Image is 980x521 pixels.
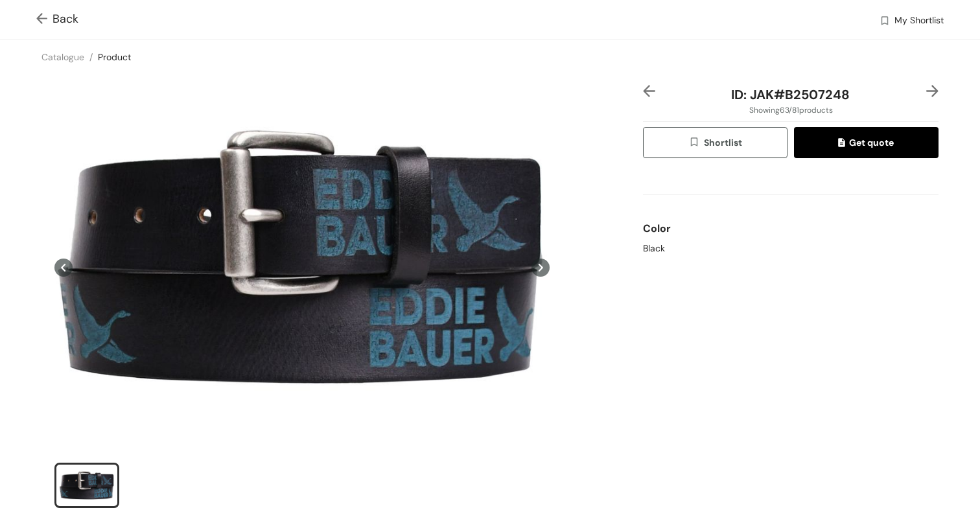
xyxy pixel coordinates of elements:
span: My Shortlist [894,14,944,29]
span: Get quote [838,135,894,150]
button: quoteGet quote [794,127,939,158]
img: quote [838,138,849,150]
span: ID: JAK#B2507248 [731,86,850,103]
a: Catalogue [41,51,84,63]
a: Product [98,51,131,63]
img: Go back [36,13,52,27]
img: wishlist [688,136,704,150]
span: Showing 63 / 81 products [749,104,833,116]
img: right [926,85,939,97]
button: wishlistShortlist [643,127,787,158]
img: wishlist [879,15,891,29]
li: slide item 1 [54,463,119,508]
span: / [89,51,93,63]
div: Color [643,216,939,242]
span: Back [36,10,78,28]
img: left [643,85,655,97]
span: Shortlist [688,135,742,150]
div: Black [643,242,939,255]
